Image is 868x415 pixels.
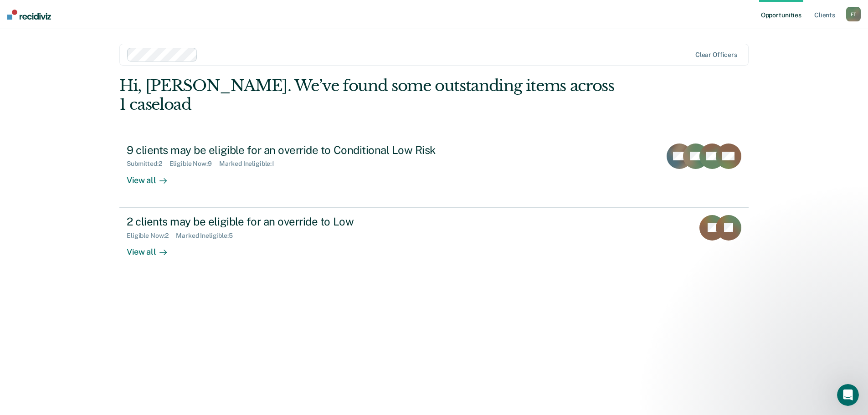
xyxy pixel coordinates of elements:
[127,232,176,240] div: Eligible Now : 2
[119,77,623,114] div: Hi, [PERSON_NAME]. We’ve found some outstanding items across 1 caseload
[176,232,240,240] div: Marked Ineligible : 5
[846,7,861,21] button: FT
[846,7,861,21] div: F T
[127,143,447,157] div: 9 clients may be eligible for an override to Conditional Low Risk
[7,10,51,20] img: Recidiviz
[127,239,178,257] div: View all
[119,208,749,279] a: 2 clients may be eligible for an override to LowEligible Now:2Marked Ineligible:5View all
[219,160,282,168] div: Marked Ineligible : 1
[837,384,859,406] iframe: Intercom live chat
[119,136,749,208] a: 9 clients may be eligible for an override to Conditional Low RiskSubmitted:2Eligible Now:9Marked ...
[169,160,219,168] div: Eligible Now : 9
[127,168,178,185] div: View all
[695,51,737,59] div: Clear officers
[127,215,447,228] div: 2 clients may be eligible for an override to Low
[127,160,169,168] div: Submitted : 2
